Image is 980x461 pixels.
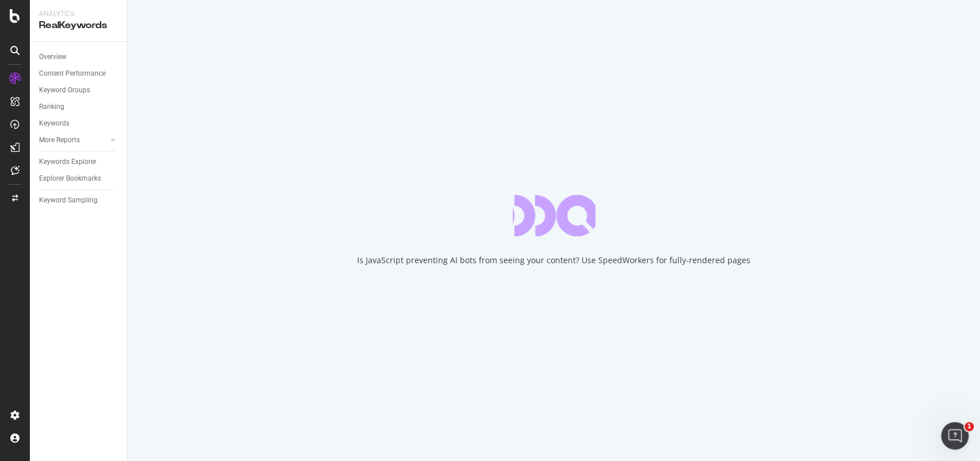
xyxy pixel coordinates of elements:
div: Keyword Groups [39,84,90,96]
a: Keywords [39,118,119,130]
a: More Reports [39,134,107,146]
div: Content Performance [39,68,106,80]
div: Explorer Bookmarks [39,173,101,185]
a: Ranking [39,101,119,113]
div: Keywords Explorer [39,156,96,168]
div: animation [513,195,595,236]
div: RealKeywords [39,19,118,32]
div: Ranking [39,101,64,113]
div: More Reports [39,134,80,146]
a: Keywords Explorer [39,156,119,168]
span: 1 [964,422,974,431]
iframe: Intercom live chat [941,422,969,450]
a: Keyword Groups [39,84,119,96]
a: Overview [39,51,119,63]
a: Content Performance [39,68,119,80]
div: Keywords [39,118,69,130]
a: Explorer Bookmarks [39,173,119,185]
div: Keyword Sampling [39,194,98,206]
div: Is JavaScript preventing AI bots from seeing your content? Use SpeedWorkers for fully-rendered pages [357,255,750,266]
div: Analytics [39,9,118,19]
a: Keyword Sampling [39,194,119,206]
div: Overview [39,51,67,63]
